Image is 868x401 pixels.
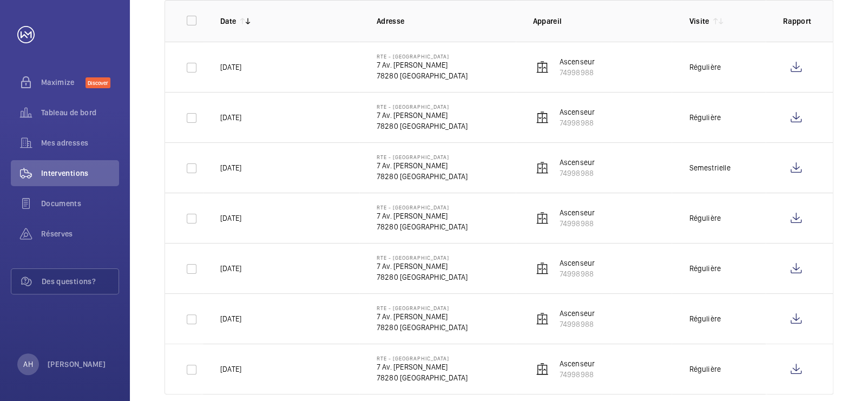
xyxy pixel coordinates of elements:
[689,112,721,123] div: Régulière
[377,103,468,110] p: RTE - [GEOGRAPHIC_DATA]
[689,62,721,73] div: Régulière
[377,211,468,221] p: 7 Av. [PERSON_NAME]
[377,322,468,333] p: 78280 [GEOGRAPHIC_DATA]
[689,16,709,27] p: Visite
[689,162,730,173] div: Semestrielle
[689,313,721,324] div: Régulière
[377,261,468,272] p: 7 Av. [PERSON_NAME]
[377,154,468,160] p: RTE - [GEOGRAPHIC_DATA]
[560,369,595,380] p: 74998988
[560,67,595,78] p: 74998988
[377,70,468,81] p: 78280 [GEOGRAPHIC_DATA]
[41,168,119,179] span: Interventions
[560,308,595,319] p: Ascenseur
[377,361,468,372] p: 7 Av. [PERSON_NAME]
[41,77,86,88] span: Maximize
[377,272,468,282] p: 78280 [GEOGRAPHIC_DATA]
[560,56,595,67] p: Ascenseur
[536,363,549,376] img: elevator.svg
[377,311,468,322] p: 7 Av. [PERSON_NAME]
[560,107,595,117] p: Ascenseur
[560,207,595,218] p: Ascenseur
[377,160,468,171] p: 7 Av. [PERSON_NAME]
[220,213,241,223] p: [DATE]
[560,168,595,179] p: 74998988
[48,359,106,370] p: [PERSON_NAME]
[377,221,468,232] p: 78280 [GEOGRAPHIC_DATA]
[536,61,549,74] img: elevator.svg
[377,60,468,70] p: 7 Av. [PERSON_NAME]
[533,16,672,27] p: Appareil
[560,319,595,330] p: 74998988
[377,204,468,211] p: RTE - [GEOGRAPHIC_DATA]
[560,117,595,128] p: 74998988
[377,121,468,132] p: 78280 [GEOGRAPHIC_DATA]
[560,157,595,168] p: Ascenseur
[536,161,549,174] img: elevator.svg
[42,276,119,287] span: Des questions?
[377,254,468,261] p: RTE - [GEOGRAPHIC_DATA]
[41,228,119,239] span: Réserves
[377,355,468,361] p: RTE - [GEOGRAPHIC_DATA]
[220,263,241,274] p: [DATE]
[86,77,110,88] span: Discover
[220,62,241,73] p: [DATE]
[689,213,721,223] div: Régulière
[377,110,468,121] p: 7 Av. [PERSON_NAME]
[23,359,32,370] p: AH
[41,107,119,118] span: Tableau de bord
[220,313,241,324] p: [DATE]
[560,268,595,279] p: 74998988
[220,162,241,173] p: [DATE]
[41,137,119,148] span: Mes adresses
[220,16,236,27] p: Date
[377,53,468,60] p: RTE - [GEOGRAPHIC_DATA]
[536,111,549,124] img: elevator.svg
[536,312,549,325] img: elevator.svg
[220,364,241,374] p: [DATE]
[689,364,721,374] div: Régulière
[560,258,595,268] p: Ascenseur
[220,112,241,123] p: [DATE]
[377,305,468,311] p: RTE - [GEOGRAPHIC_DATA]
[560,218,595,229] p: 74998988
[41,198,119,209] span: Documents
[536,262,549,275] img: elevator.svg
[536,212,549,225] img: elevator.svg
[377,171,468,182] p: 78280 [GEOGRAPHIC_DATA]
[689,263,721,274] div: Régulière
[377,16,516,27] p: Adresse
[560,358,595,369] p: Ascenseur
[377,372,468,383] p: 78280 [GEOGRAPHIC_DATA]
[783,16,811,27] p: Rapport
